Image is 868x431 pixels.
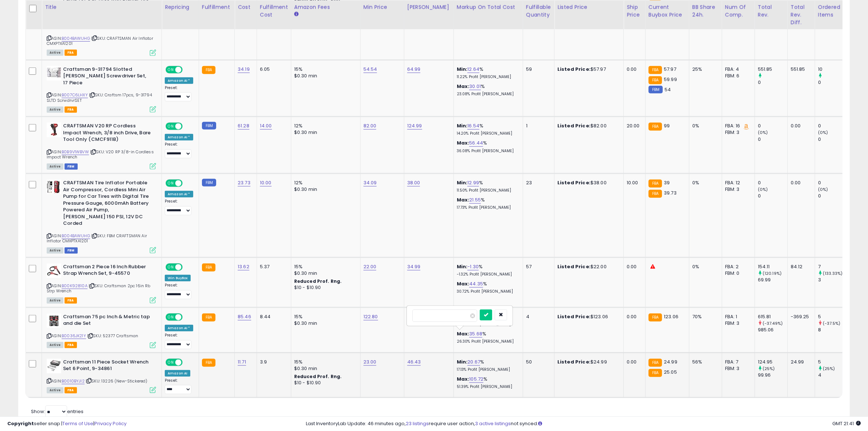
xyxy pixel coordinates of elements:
span: | SKU: Craftsman 2pc 16in Rb Strp Wrench [47,283,151,294]
div: $10 - $10.90 [294,285,355,291]
div: % [457,281,517,294]
span: | SKU: 13226 (New-Stickered) [86,378,148,384]
span: OFF [182,123,193,130]
small: FBA [649,123,662,131]
span: All listings currently available for purchase on Amazon [47,50,63,56]
div: Repricing [165,3,196,11]
div: Preset: [165,199,193,215]
a: B004BAWUHG [62,233,90,239]
span: 59.99 [664,76,677,83]
a: 12.64 [467,66,479,73]
a: 16.54 [467,122,479,130]
div: Fulfillable Quantity [526,3,551,19]
b: Listed Price: [557,313,591,320]
div: 0.00 [627,66,640,73]
div: ASIN: [47,66,156,112]
div: $10 - $10.90 [294,380,355,386]
span: | SKU: CRAFTSMAN Air Inflator CMXPTXA1201 [47,35,153,46]
span: FBA [65,50,77,56]
small: FBA [649,369,662,377]
div: 20.00 [627,123,640,129]
div: 4 [818,372,848,378]
b: Min: [457,358,468,365]
div: 15% [294,66,355,73]
a: B0036JK21Y [62,333,86,339]
div: 0.00 [791,180,809,186]
div: 4 [526,313,549,320]
div: 15% [294,359,355,365]
b: Min: [457,179,468,186]
div: 5.37 [260,263,285,270]
div: $57.97 [557,66,618,73]
div: % [457,376,517,389]
div: 15% [294,263,355,270]
div: 0.00 [627,313,640,320]
div: 50 [526,359,549,365]
div: FBA: 16 [725,123,749,129]
span: FBA [65,297,77,304]
div: FBA: 7 [725,359,749,365]
div: Num of Comp. [725,3,752,19]
a: 20.67 [467,358,480,366]
div: 69.99 [758,277,787,283]
div: Preset: [165,378,193,395]
span: ON [166,66,175,73]
p: 26.30% Profit [PERSON_NAME] [457,339,517,344]
small: FBA [202,359,215,367]
a: 21.55 [469,196,481,204]
div: 0 [818,193,848,199]
div: 0 [758,193,787,199]
div: $0.30 min [294,129,355,136]
div: 23 [526,180,549,186]
b: Craftsman 9-31794 Slotted [PERSON_NAME] Screwdriver Set, 17 Piece [63,66,152,88]
span: FBM [65,247,78,254]
b: Min: [457,66,468,73]
div: Markup on Total Cost [457,3,520,11]
div: 0% [692,180,716,186]
b: Max: [457,139,470,146]
div: 0.00 [791,123,809,129]
div: 0 [758,123,787,129]
div: 0 [758,79,787,86]
div: -369.25 [791,313,809,320]
b: Listed Price: [557,358,591,365]
div: 0 [818,180,848,186]
div: 551.85 [758,66,787,73]
div: $38.00 [557,180,618,186]
b: Max: [457,330,470,337]
small: FBA [202,313,215,322]
span: | SKU: 52377 Craftsman [87,333,139,339]
div: FBM: 3 [725,320,749,327]
div: $0.30 min [294,73,355,79]
div: 84.12 [791,263,809,270]
p: 51.39% Profit [PERSON_NAME] [457,384,517,389]
a: Privacy Policy [94,420,126,427]
div: Total Rev. [758,3,785,19]
div: 3.9 [260,359,285,365]
b: Max: [457,83,470,90]
div: Cost [238,3,254,11]
a: 30.01 [469,83,481,90]
div: $0.30 min [294,365,355,372]
div: $123.06 [557,313,618,320]
small: (0%) [758,186,768,192]
span: | SKU: FBM CRAFTSMAN Air Inflator CMXPTXA1201 [47,233,147,244]
span: 57.97 [664,66,676,73]
div: FBM: 0 [725,270,749,277]
b: Reduced Prof. Rng. [294,278,342,284]
b: Max: [457,196,470,203]
span: ON [166,123,175,130]
div: $24.99 [557,359,618,365]
span: All listings currently available for purchase on Amazon [47,107,63,113]
div: % [457,197,517,210]
p: 17.13% Profit [PERSON_NAME] [457,367,517,372]
span: All listings currently available for purchase on Amazon [47,247,63,254]
span: 25.05 [664,369,677,376]
a: B0B9V1WBVW [62,149,89,155]
div: 15% [294,313,355,320]
div: 985.06 [758,327,787,333]
div: 0.00 [627,359,640,365]
div: FBM: 6 [725,73,749,79]
a: 34.99 [407,263,421,270]
span: FBA [65,387,77,393]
